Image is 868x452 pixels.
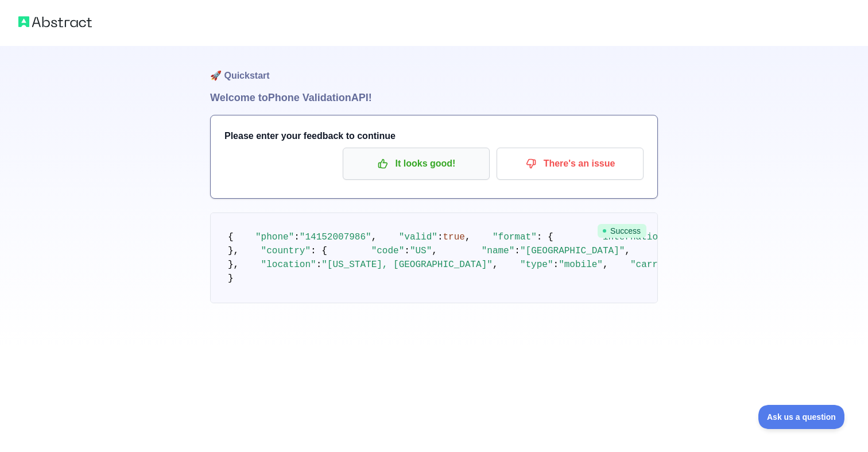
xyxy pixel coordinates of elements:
span: "[GEOGRAPHIC_DATA]" [520,246,625,256]
span: true [443,232,465,242]
span: "[US_STATE], [GEOGRAPHIC_DATA]" [321,260,493,270]
span: "format" [493,232,537,242]
h1: Welcome to Phone Validation API! [210,90,658,106]
span: "carrier" [630,260,680,270]
span: , [371,232,377,242]
span: , [625,246,630,256]
span: : { [537,232,553,242]
button: It looks good! [343,148,490,180]
p: There's an issue [505,154,635,173]
span: , [603,260,609,270]
span: "name" [482,246,515,256]
span: "location" [261,260,316,270]
span: , [432,246,437,256]
span: "14152007986" [300,232,371,242]
span: "phone" [255,232,294,242]
h3: Please enter your feedback to continue [224,129,644,143]
span: Success [598,224,646,238]
iframe: Toggle Customer Support [758,405,845,429]
span: "code" [371,246,405,256]
span: "mobile" [559,260,603,270]
span: : [437,232,443,242]
span: , [493,260,498,270]
span: "US" [410,246,432,256]
span: , [465,232,471,242]
span: : [294,232,300,242]
p: It looks good! [351,154,481,173]
h1: 🚀 Quickstart [210,46,658,90]
span: : [514,246,520,256]
span: : [553,260,559,270]
img: Abstract logo [18,14,92,30]
span: : [316,260,322,270]
span: "valid" [399,232,437,242]
span: { [228,232,234,242]
span: "type" [520,260,553,270]
span: : [404,246,410,256]
span: : { [311,246,327,256]
span: "international" [597,232,680,242]
button: There's an issue [497,148,644,180]
span: "country" [261,246,311,256]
